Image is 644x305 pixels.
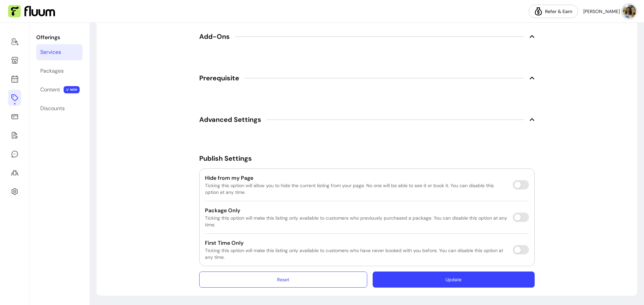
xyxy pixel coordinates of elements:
[36,100,83,117] a: Discounts
[199,73,239,83] span: Prerequisite
[373,272,535,288] button: Update
[8,165,21,181] a: Clients
[40,104,65,112] div: Discounts
[205,207,507,215] p: Package Only
[40,67,64,75] div: Packages
[8,108,21,125] a: Sales
[205,174,507,182] p: Hide from my Page
[8,183,21,200] a: Settings
[205,215,507,228] p: Ticking this option will make this listing only available to customers who previously purchased a...
[199,32,230,41] span: Add-Ons
[583,5,636,18] button: avatar[PERSON_NAME]
[36,63,83,79] a: Packages
[199,272,367,288] button: Reset
[40,48,61,56] div: Services
[36,44,83,60] a: Services
[199,115,261,124] span: Advanced Settings
[8,52,21,68] a: Storefront
[8,127,21,143] a: Forms
[8,5,55,18] img: Fluum Logo
[205,247,507,260] p: Ticking this option will make this listing only available to customers who have never booked with...
[36,33,83,42] p: Offerings
[529,5,578,18] a: Refer & Earn
[623,5,636,18] img: avatar
[64,86,80,93] span: NEW
[8,33,21,50] a: Home
[8,146,21,162] a: My Messages
[8,71,21,87] a: Calendar
[205,239,507,247] p: First Time Only
[36,82,83,98] a: Content NEW
[205,182,507,196] p: Ticking this option will allow you to hide the current listing from your page. No one will be abl...
[199,154,535,163] h5: Publish Settings
[583,8,620,15] span: [PERSON_NAME]
[8,90,21,106] a: Offerings
[40,86,60,94] div: Content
